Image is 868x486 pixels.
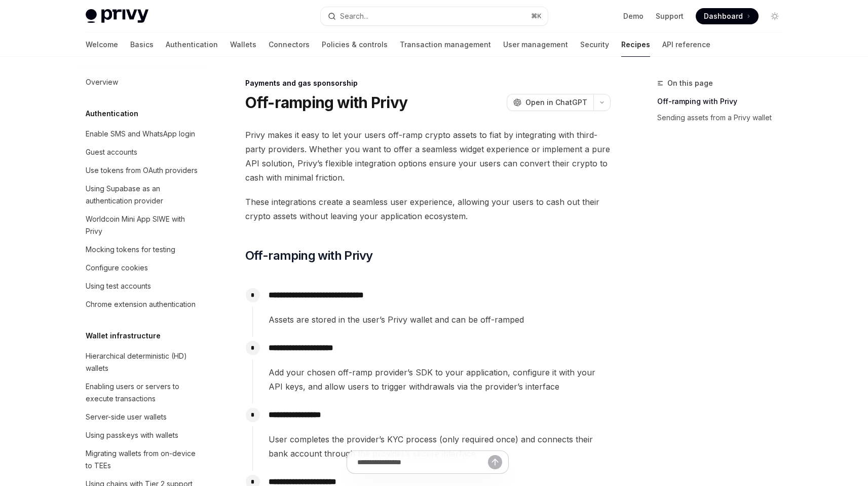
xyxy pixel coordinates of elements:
a: Enabling users or servers to execute transactions [78,377,207,408]
a: Configure cookies [78,259,207,277]
button: Send message [488,455,502,469]
img: light logo [86,9,148,23]
div: Worldcoin Mini App SIWE with Privy [86,213,201,237]
div: Payments and gas sponsorship [245,78,611,88]
button: Toggle dark mode [767,8,783,24]
a: Mocking tokens for testing [78,240,207,259]
a: User management [503,32,568,57]
a: Migrating wallets from on-device to TEEs [78,444,207,475]
div: Search... [340,10,368,22]
span: Privy makes it easy to let your users off-ramp crypto assets to fiat by integrating with third-pa... [245,128,611,185]
a: Using test accounts [78,277,207,295]
a: Hierarchical deterministic (HD) wallets [78,347,207,377]
a: Server-side user wallets [78,408,207,426]
div: Hierarchical deterministic (HD) wallets [86,350,201,374]
a: Use tokens from OAuth providers [78,161,207,180]
a: Security [580,32,609,57]
a: Recipes [621,32,650,57]
div: Enable SMS and WhatsApp login [86,128,195,140]
a: Off-ramping with Privy [657,93,791,110]
a: Guest accounts [78,143,207,161]
div: Using passkeys with wallets [86,429,178,441]
div: Configure cookies [86,262,148,274]
div: Chrome extension authentication [86,298,196,310]
span: These integrations create a seamless user experience, allowing your users to cash out their crypt... [245,195,611,223]
div: Using test accounts [86,280,151,292]
button: Search...⌘K [321,7,548,25]
div: Enabling users or servers to execute transactions [86,380,201,405]
a: Overview [78,73,207,91]
a: Support [656,11,684,21]
a: Wallets [230,32,256,57]
h5: Authentication [86,108,138,120]
span: Open in ChatGPT [525,97,587,108]
a: API reference [662,32,710,57]
a: Dashboard [696,8,759,24]
a: Demo [623,11,644,21]
span: User completes the provider’s KYC process (only required once) and connects their bank account th... [269,432,610,461]
a: Using passkeys with wallets [78,426,207,444]
div: Server-side user wallets [86,411,167,423]
button: Open in ChatGPT [507,94,593,111]
a: Using Supabase as an authentication provider [78,180,207,210]
span: On this page [667,77,713,89]
div: Use tokens from OAuth providers [86,164,198,177]
a: Welcome [86,32,118,57]
div: Using Supabase as an authentication provider [86,183,201,207]
div: Migrating wallets from on-device to TEEs [86,447,201,472]
a: Authentication [166,32,218,57]
span: ⌘ K [531,12,542,20]
a: Chrome extension authentication [78,295,207,314]
h1: Off-ramping with Privy [245,93,408,112]
a: Connectors [269,32,310,57]
span: Assets are stored in the user’s Privy wallet and can be off-ramped [269,313,610,327]
a: Enable SMS and WhatsApp login [78,125,207,143]
a: Basics [130,32,154,57]
a: Policies & controls [322,32,388,57]
div: Guest accounts [86,146,137,158]
a: Sending assets from a Privy wallet [657,110,791,126]
a: Transaction management [400,32,491,57]
div: Overview [86,76,118,88]
span: Add your chosen off-ramp provider’s SDK to your application, configure it with your API keys, and... [269,365,610,394]
span: Off-ramping with Privy [245,248,373,264]
a: Worldcoin Mini App SIWE with Privy [78,210,207,240]
span: Dashboard [704,11,743,21]
h5: Wallet infrastructure [86,330,161,342]
div: Mocking tokens for testing [86,244,175,256]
